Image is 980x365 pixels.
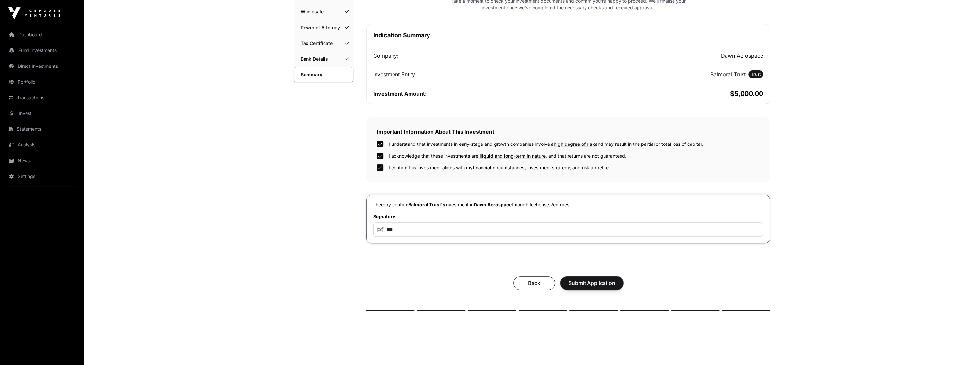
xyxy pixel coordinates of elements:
[5,59,79,73] a: Direct Investments
[569,52,763,60] h2: Dawn Aerospace
[294,52,353,66] a: Bank Details
[5,43,79,58] a: Fund Investments
[710,70,746,78] h2: Balmoral Trust
[373,202,763,208] p: I hereby confirm investment in through Icehouse Ventures.
[569,279,615,287] span: Submit Application
[373,31,763,40] h1: Indication Summary
[521,279,547,287] span: Back
[8,7,60,20] img: Icehouse Ventures Logo
[5,153,79,168] a: News
[5,138,79,152] a: Analysis
[5,122,79,136] a: Statements
[5,75,79,89] a: Portfolio
[5,90,79,105] a: Transactions
[751,72,761,77] span: Trust
[373,70,567,78] div: Investment Entity:
[373,90,427,97] span: Investment Amount:
[294,20,353,35] a: Power of Attorney
[513,276,555,290] button: Back
[5,28,79,42] a: Dashboard
[478,153,546,159] span: illiquid and long-term in nature
[389,153,626,159] label: I acknowledge that these investments are , and that returns are not guaranteed.
[294,67,353,82] a: Summary
[569,89,763,98] h2: $5,000.00
[373,213,763,220] label: Signature
[5,106,79,121] a: Invest
[389,141,703,147] label: I understand that investments in early-stage and growth companies involve a and may result in the...
[294,5,353,19] a: Wholesale
[560,276,623,290] button: Submit Application
[947,334,980,365] iframe: Chat Widget
[474,202,512,207] span: Dawn Aerospace
[294,36,353,50] a: Tax Certificate
[5,169,79,183] a: Settings
[377,128,760,136] h2: Important Information About This Investment
[554,141,595,147] span: high degree of risk
[473,165,525,170] span: financial circumstances
[389,164,610,171] label: I confirm this investment aligns with my , investment strategy, and risk appetite.
[373,52,567,60] div: Company:
[408,202,445,207] span: Balmoral Trust's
